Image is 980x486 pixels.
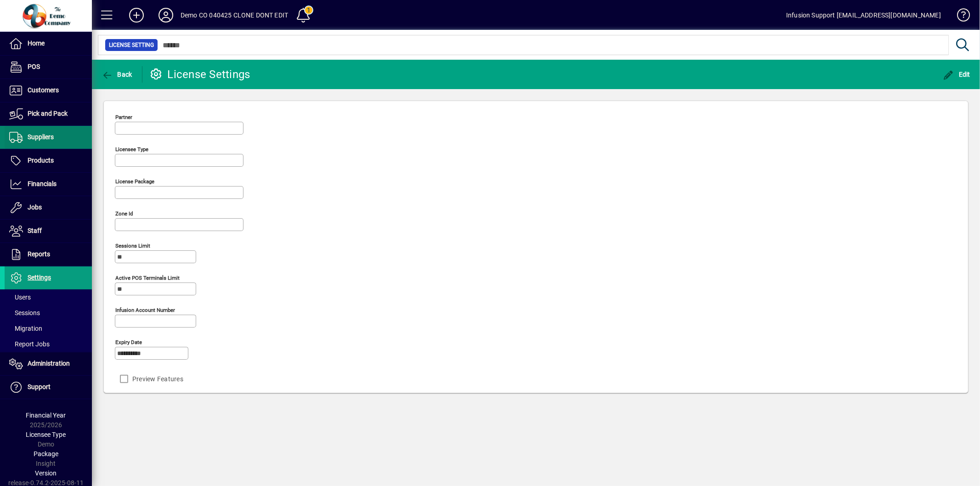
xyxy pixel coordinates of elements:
span: POS [28,63,40,70]
span: Financial Year [26,412,66,419]
span: Sessions [9,309,40,316]
div: Demo CO 040425 CLONE DONT EDIT [181,8,288,23]
a: Support [5,376,92,399]
a: Customers [5,79,92,102]
span: Administration [28,360,70,367]
a: Pick and Pack [5,102,92,125]
div: Infusion Support [EMAIL_ADDRESS][DOMAIN_NAME] [786,8,941,23]
span: Settings [28,274,51,281]
mat-label: Sessions Limit [115,243,150,249]
a: Administration [5,352,92,375]
a: Home [5,32,92,55]
button: Edit [941,66,973,83]
mat-label: Licensee Type [115,146,148,153]
a: Users [5,289,92,305]
a: Staff [5,220,92,243]
span: Migration [9,325,42,332]
span: Home [28,40,45,47]
span: Report Jobs [9,340,50,348]
span: Edit [943,71,971,78]
mat-label: Partner [115,114,132,120]
span: Financials [28,180,57,187]
a: POS [5,56,92,79]
a: Sessions [5,305,92,321]
a: Knowledge Base [950,2,969,32]
a: Products [5,149,92,172]
span: Reports [28,250,50,258]
div: License Settings [149,67,250,82]
span: Support [28,383,51,390]
button: Add [122,7,151,23]
a: Migration [5,321,92,336]
span: Back [102,71,132,78]
span: Jobs [28,203,42,211]
span: Pick and Pack [28,110,68,117]
span: License Setting [109,40,154,50]
app-page-header-button: Back [92,66,142,83]
span: Staff [28,227,42,234]
button: Back [99,66,135,83]
mat-label: Infusion account number [115,307,175,313]
a: Jobs [5,196,92,219]
span: Users [9,294,31,301]
mat-label: License Package [115,178,154,185]
span: Package [34,450,58,458]
span: Suppliers [28,133,54,141]
a: Report Jobs [5,336,92,352]
span: Customers [28,86,59,94]
button: Profile [151,7,181,23]
a: Financials [5,173,92,196]
mat-label: Zone Id [115,210,133,217]
mat-label: Active POS Terminals Limit [115,275,180,281]
a: Suppliers [5,126,92,149]
span: Products [28,157,54,164]
a: Reports [5,243,92,266]
span: Licensee Type [26,431,66,438]
span: Version [35,469,57,477]
mat-label: Expiry date [115,339,142,345]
